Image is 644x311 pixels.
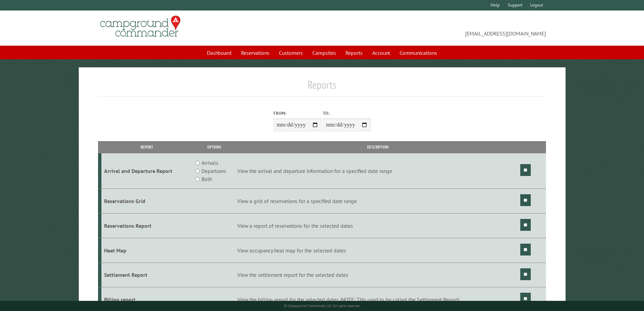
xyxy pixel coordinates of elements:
[203,46,236,59] a: Dashboard
[284,304,360,308] small: © Campground Commander LLC. All rights reserved.
[101,238,192,263] td: Heat Map
[308,46,340,59] a: Campsites
[236,238,519,263] td: View occupancy heat map for the selected dates
[396,46,441,59] a: Communications
[192,141,236,153] th: Options
[201,167,226,175] label: Departures
[341,46,367,59] a: Reports
[101,153,192,189] td: Arrival and Departure Report
[101,213,192,238] td: Reservations Report
[236,213,519,238] td: View a report of reservations for the selected dates
[201,175,212,183] label: Both
[236,141,519,153] th: Description
[273,110,321,116] label: From:
[236,263,519,287] td: View the settlement report for the selected dates
[236,153,519,189] td: View the arrival and departure information for a specified date range
[236,189,519,214] td: View a grid of reservations for a specified date range
[101,141,192,153] th: Report
[101,263,192,287] td: Settlement Report
[98,78,546,97] h1: Reports
[237,46,273,59] a: Reservations
[98,13,183,40] img: Campground Commander
[201,159,218,167] label: Arrivals
[101,189,192,214] td: Reservations Grid
[275,46,307,59] a: Customers
[323,110,371,116] label: To:
[368,46,394,59] a: Account
[322,19,546,38] span: [EMAIL_ADDRESS][DOMAIN_NAME]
